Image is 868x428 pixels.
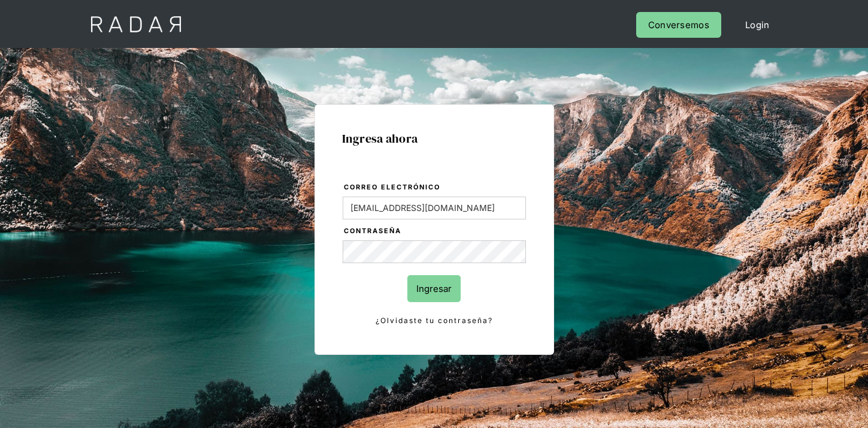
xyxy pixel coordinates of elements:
[407,275,461,302] input: Ingresar
[343,197,526,219] input: bruce@wayne.com
[342,181,527,327] form: Login Form
[636,12,721,38] a: Conversemos
[344,225,526,237] label: Contraseña
[342,132,527,145] h1: Ingresa ahora
[733,12,782,38] a: Login
[343,314,526,327] a: ¿Olvidaste tu contraseña?
[344,182,526,194] label: Correo electrónico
